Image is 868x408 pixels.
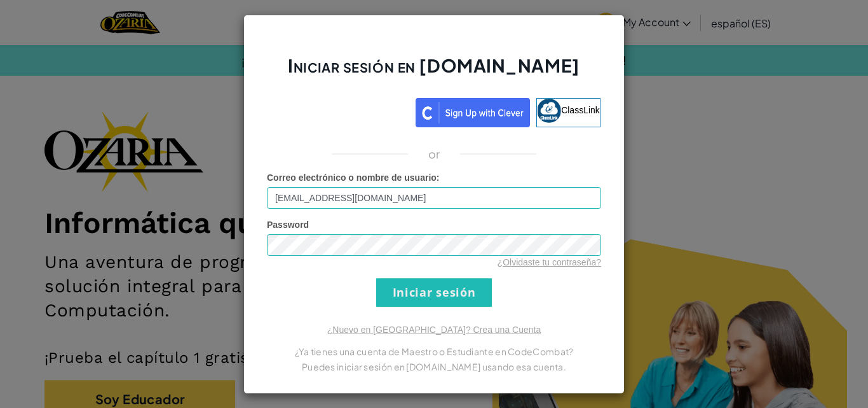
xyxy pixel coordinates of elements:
[416,98,530,127] img: clever_sso_button@2x.png
[267,172,437,183] span: Correo electrónico o nombre de usuario
[537,99,561,123] img: classlink-logo-small.png
[428,146,440,162] p: or
[327,325,541,335] a: ¿Nuevo en [GEOGRAPHIC_DATA]? Crea una Cuenta
[267,344,601,359] p: ¿Ya tienes una cuenta de Maestro o Estudiante en CodeCombat?
[267,359,601,374] p: Puedes iniciar sesión en [DOMAIN_NAME] usando esa cuenta.
[261,97,416,125] iframe: Botón Iniciar sesión con Google
[561,104,600,115] span: ClassLink
[376,278,492,307] input: Iniciar sesión
[267,53,601,90] h2: Iniciar sesión en [DOMAIN_NAME]
[267,220,309,230] span: Password
[498,257,601,267] a: ¿Olvidaste tu contraseña?
[267,171,440,184] label: :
